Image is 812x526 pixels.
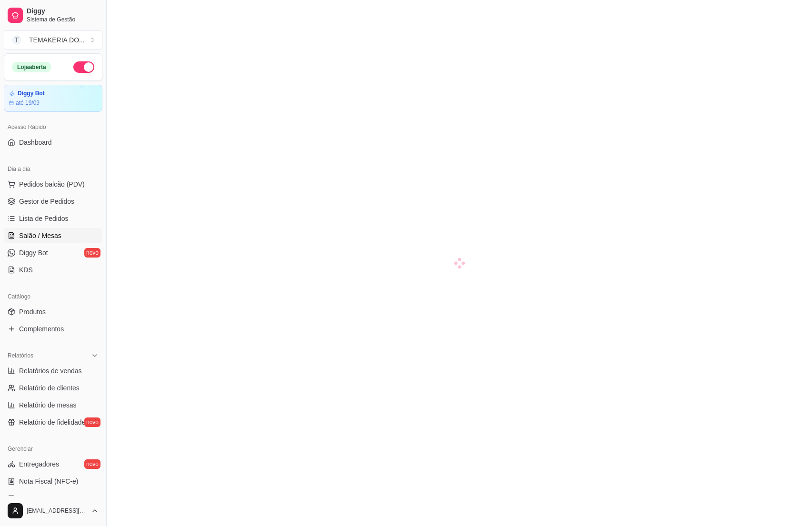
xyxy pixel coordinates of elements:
[4,245,102,260] a: Diggy Botnovo
[19,383,80,393] span: Relatório de clientes
[4,415,102,430] a: Relatório de fidelidadenovo
[19,476,78,486] span: Nota Fiscal (NFC-e)
[4,457,102,472] a: Entregadoresnovo
[4,161,102,177] div: Dia a dia
[19,459,59,469] span: Entregadores
[27,507,87,515] span: [EMAIL_ADDRESS][DOMAIN_NAME]
[4,85,102,112] a: Diggy Botaté 19/09
[12,62,51,72] div: Loja aberta
[4,304,102,319] a: Produtos
[19,197,74,206] span: Gestor de Pedidos
[4,262,102,278] a: KDS
[4,380,102,396] a: Relatório de clientes
[4,321,102,337] a: Complementos
[19,231,61,240] span: Salão / Mesas
[19,248,48,258] span: Diggy Bot
[19,138,52,147] span: Dashboard
[4,441,102,457] div: Gerenciar
[19,400,77,410] span: Relatório de mesas
[19,307,46,317] span: Produtos
[4,289,102,304] div: Catálogo
[27,16,99,23] span: Sistema de Gestão
[19,214,69,223] span: Lista de Pedidos
[16,99,40,107] article: até 19/09
[4,474,102,489] a: Nota Fiscal (NFC-e)
[4,491,102,506] a: Controle de caixa
[4,397,102,413] a: Relatório de mesas
[29,35,85,45] div: TEMAKERIA DO ...
[4,135,102,150] a: Dashboard
[73,61,94,73] button: Alterar Status
[4,119,102,135] div: Acesso Rápido
[4,177,102,192] button: Pedidos balcão (PDV)
[19,265,33,275] span: KDS
[19,417,85,427] span: Relatório de fidelidade
[4,211,102,226] a: Lista de Pedidos
[4,30,102,50] button: Select a team
[8,352,33,359] span: Relatórios
[19,366,82,376] span: Relatórios de vendas
[19,494,71,503] span: Controle de caixa
[4,4,102,27] a: DiggySistema de Gestão
[4,499,102,522] button: [EMAIL_ADDRESS][DOMAIN_NAME]
[19,324,64,334] span: Complementos
[12,35,21,45] span: T
[4,228,102,243] a: Salão / Mesas
[4,363,102,378] a: Relatórios de vendas
[27,7,99,16] span: Diggy
[19,179,85,189] span: Pedidos balcão (PDV)
[18,90,45,97] article: Diggy Bot
[4,194,102,209] a: Gestor de Pedidos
